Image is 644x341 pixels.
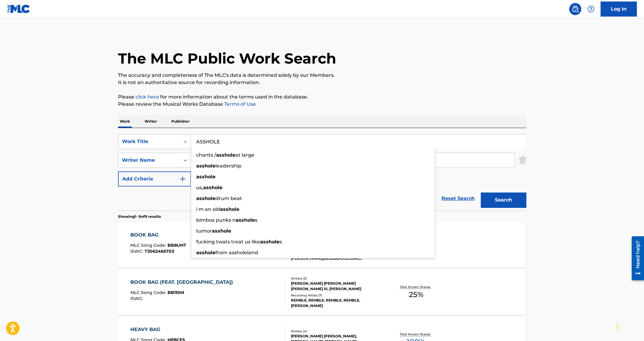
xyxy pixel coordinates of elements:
div: REMBLE, REMBLE, REMBLE, REMBLE, [PERSON_NAME] [291,298,382,308]
span: BB8UHT [167,242,186,248]
span: 25 % [409,289,423,300]
strong: asshole [260,239,279,245]
div: Help [585,3,597,15]
span: drum beat [215,196,242,201]
div: Writer Name [122,157,176,164]
p: Total Known Shares: [400,285,432,289]
iframe: Resource Center [627,234,644,282]
img: 9d2ae6d4665cec9f34b9.svg [179,175,186,183]
div: Drag [616,318,619,336]
form: Search Form [118,134,526,211]
a: BOOK BAGMLC Song Code:BB8UHTISWC:T3062465703Writers (3)[PERSON_NAME], [PERSON_NAME], [PERSON_NAME... [118,222,526,267]
img: Delete Criterion [519,153,526,168]
span: s [279,239,282,245]
h1: The MLC Public Work Search [118,49,336,67]
span: MLC Song Code : [130,242,167,248]
a: click here [135,94,159,100]
p: Work [118,115,132,128]
p: The accuracy and completeness of The MLC's data is determined solely by our Members. [118,72,526,79]
p: Writer [143,115,159,128]
span: s [255,217,257,223]
div: Recording Artists ( 7 ) [291,293,382,298]
p: Publisher [170,115,191,128]
span: bimbos punks n [196,217,236,223]
span: ISWC : [130,249,145,254]
a: Log In [601,2,637,17]
a: BOOK BAG (FEAT. [GEOGRAPHIC_DATA])MLC Song Code:BB110MISWC:Writers (3)[PERSON_NAME] [PERSON_NAME]... [118,270,526,315]
p: Showing 1 - 9 of 9 results [118,214,161,219]
div: Work Title [122,138,176,145]
strong: asshole [196,250,215,255]
div: [PERSON_NAME] [PERSON_NAME] [PERSON_NAME] III, [PERSON_NAME] [291,281,382,292]
strong: asshole [216,152,235,158]
span: leadership [215,163,241,169]
div: Writers ( 3 ) [291,276,382,281]
span: tumor [196,228,212,234]
div: BOOK BAG (FEAT. [GEOGRAPHIC_DATA]) [130,279,236,286]
span: T3062465703 [145,249,174,254]
span: BB110M [167,290,184,295]
div: BOOK BAG [130,231,186,239]
span: us, [196,185,203,190]
span: ISWC : [130,296,145,301]
a: Reset Search [438,192,478,205]
img: search [572,5,579,13]
a: Public Search [569,3,581,15]
strong: asshole [196,163,215,169]
div: HEAVY BAG [130,326,185,333]
div: Writers ( 4 ) [291,329,382,333]
strong: asshole [236,217,255,223]
iframe: Chat Widget [614,312,644,341]
strong: asshole [203,185,222,190]
p: Please for more information about the terms used in the database. [118,93,526,101]
strong: asshole [196,196,215,201]
span: fucking twats treat us like [196,239,260,245]
span: from assholeland [215,250,258,255]
p: It is not an authoritative source for recording information. [118,79,526,86]
span: at large [235,152,254,158]
p: Please review the Musical Works Database [118,101,526,108]
a: Terms of Use [223,101,256,107]
button: Search [481,192,526,208]
span: MLC Song Code : [130,290,167,295]
img: help [587,5,595,13]
strong: asshole [196,174,215,180]
strong: asshole [212,228,231,234]
span: i m an old [196,206,220,212]
strong: asshole [220,206,239,212]
img: MLC Logo [7,5,30,13]
span: chants / [196,152,216,158]
p: Total Known Shares: [400,332,432,336]
button: Add Criteria [118,171,191,186]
